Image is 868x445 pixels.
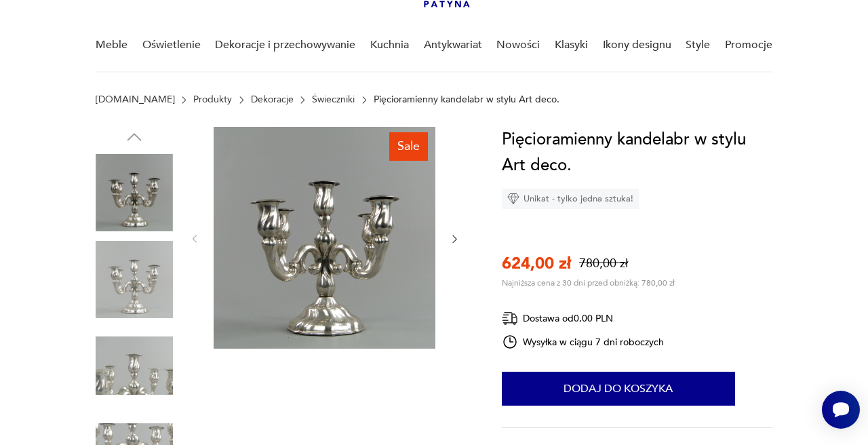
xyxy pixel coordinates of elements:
a: Świeczniki [312,94,355,105]
a: Promocje [725,19,772,71]
a: Antykwariat [424,19,482,71]
img: Zdjęcie produktu Pięcioramienny kandelabr w stylu Art deco. [96,241,173,318]
a: Dekoracje i przechowywanie [215,19,355,71]
button: Dodaj do koszyka [502,372,735,406]
a: Dekoracje [251,94,294,105]
p: 780,00 zł [579,255,628,272]
iframe: Smartsupp widget button [822,391,860,429]
a: Nowości [496,19,540,71]
a: Style [686,19,710,71]
div: Sale [389,132,428,161]
a: Ikony designu [603,19,671,71]
div: Unikat - tylko jedna sztuka! [502,189,639,209]
p: 624,00 zł [502,252,571,275]
div: Dostawa od 0,00 PLN [502,310,665,327]
img: Ikona diamentu [507,193,519,205]
a: [DOMAIN_NAME] [96,94,175,105]
img: Ikona dostawy [502,310,518,327]
a: Klasyki [555,19,588,71]
img: Zdjęcie produktu Pięcioramienny kandelabr w stylu Art deco. [96,154,173,231]
a: Produkty [193,94,232,105]
p: Pięcioramienny kandelabr w stylu Art deco. [374,94,559,105]
div: Wysyłka w ciągu 7 dni roboczych [502,334,665,350]
p: Najniższa cena z 30 dni przed obniżką: 780,00 zł [502,277,675,288]
h1: Pięcioramienny kandelabr w stylu Art deco. [502,127,772,178]
a: Oświetlenie [142,19,201,71]
img: Zdjęcie produktu Pięcioramienny kandelabr w stylu Art deco. [96,327,173,404]
a: Kuchnia [370,19,409,71]
a: Meble [96,19,127,71]
img: Zdjęcie produktu Pięcioramienny kandelabr w stylu Art deco. [214,127,435,349]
